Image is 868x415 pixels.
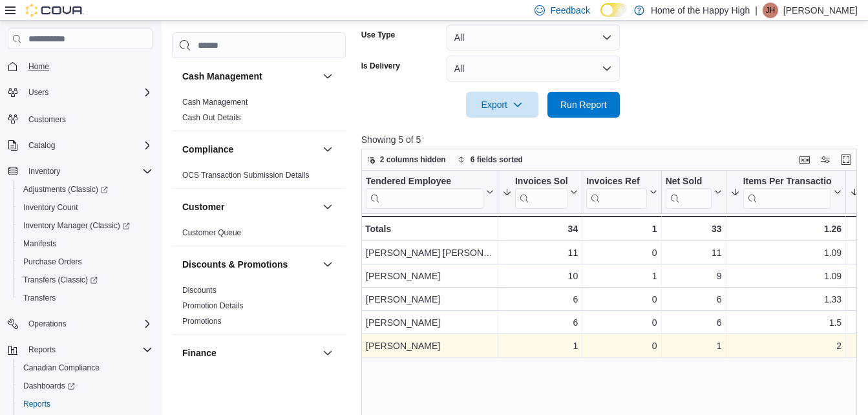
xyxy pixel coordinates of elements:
[665,315,721,330] div: 6
[586,221,657,237] div: 1
[3,83,158,101] button: Users
[3,136,158,154] button: Catalog
[182,143,317,156] button: Compliance
[182,258,288,271] h3: Discounts & Promotions
[18,378,80,394] a: Dashboards
[651,3,750,18] p: Home of the Happy High
[23,112,71,127] a: Customers
[730,176,842,209] button: Items Per Transaction
[23,220,130,231] span: Inventory Manager (Classic)
[380,154,446,165] span: 2 columns hidden
[665,245,721,261] div: 11
[665,176,711,209] div: Net Sold
[366,315,494,330] div: [PERSON_NAME]
[665,268,721,284] div: 9
[18,236,153,251] span: Manifests
[502,268,578,284] div: 10
[182,228,241,237] a: Customer Queue
[320,142,335,157] button: Compliance
[3,162,158,180] button: Inventory
[23,257,82,267] span: Purchase Orders
[28,87,48,98] span: Users
[13,395,158,413] button: Reports
[18,272,153,288] span: Transfers (Classic)
[3,341,158,359] button: Reports
[18,218,153,233] span: Inventory Manager (Classic)
[447,56,620,81] button: All
[18,272,103,288] a: Transfers (Classic)
[366,338,494,354] div: [PERSON_NAME]
[366,292,494,307] div: [PERSON_NAME]
[13,235,158,253] button: Manifests
[18,360,105,376] a: Canadian Compliance
[515,176,567,209] div: Invoices Sold
[320,257,335,272] button: Discounts & Promotions
[361,61,400,71] label: Is Delivery
[182,97,248,107] span: Cash Management
[23,316,72,332] button: Operations
[18,360,153,376] span: Canadian Compliance
[23,399,50,409] span: Reports
[13,253,158,271] button: Purchase Orders
[23,293,56,303] span: Transfers
[18,182,153,197] span: Adjustments (Classic)
[182,171,310,180] a: OCS Transaction Submission Details
[172,225,346,246] div: Customer
[783,3,858,18] p: [PERSON_NAME]
[23,85,153,100] span: Users
[18,396,56,412] a: Reports
[182,346,317,359] button: Finance
[365,221,494,237] div: Totals
[13,377,158,395] a: Dashboards
[182,170,310,180] span: OCS Transaction Submission Details
[18,200,83,215] a: Inventory Count
[182,317,222,326] a: Promotions
[23,58,153,74] span: Home
[182,285,217,295] span: Discounts
[23,275,98,285] span: Transfers (Classic)
[23,138,60,153] button: Catalog
[586,176,646,209] div: Invoices Ref
[447,25,620,50] button: All
[182,301,244,310] a: Promotion Details
[182,200,317,213] button: Customer
[18,254,153,270] span: Purchase Orders
[18,218,135,233] a: Inventory Manager (Classic)
[452,152,528,167] button: 6 fields sorted
[23,85,54,100] button: Users
[763,3,778,18] div: Jasper Holtslander
[13,359,158,377] button: Canadian Compliance
[366,268,494,284] div: [PERSON_NAME]
[3,57,158,76] button: Home
[23,202,78,213] span: Inventory Count
[28,345,56,355] span: Reports
[471,154,523,165] span: 6 fields sorted
[18,396,153,412] span: Reports
[515,176,567,188] div: Invoices Sold
[23,164,65,179] button: Inventory
[361,30,395,40] label: Use Type
[28,61,49,72] span: Home
[560,98,607,111] span: Run Report
[362,152,451,167] button: 2 columns hidden
[18,290,153,306] span: Transfers
[320,69,335,84] button: Cash Management
[730,292,842,307] div: 1.33
[182,200,224,213] h3: Customer
[502,338,578,354] div: 1
[550,4,589,17] span: Feedback
[182,70,317,83] button: Cash Management
[502,315,578,330] div: 6
[502,221,578,237] div: 34
[502,292,578,307] div: 6
[23,239,56,249] span: Manifests
[23,342,61,357] button: Reports
[23,164,153,179] span: Inventory
[730,315,842,330] div: 1.5
[18,378,153,394] span: Dashboards
[730,338,842,354] div: 2
[586,338,657,354] div: 0
[743,176,831,209] div: Items Per Transaction
[586,176,646,188] div: Invoices Ref
[172,282,346,334] div: Discounts & Promotions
